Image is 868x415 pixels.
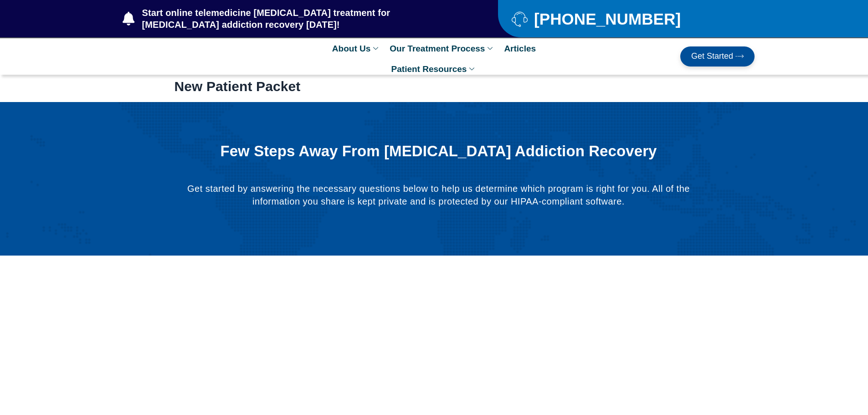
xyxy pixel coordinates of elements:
[186,182,690,208] p: Get started by answering the necessary questions below to help us determine which program is righ...
[691,52,733,61] span: Get Started
[385,38,499,59] a: Our Treatment Process
[499,38,540,59] a: Articles
[512,11,732,27] a: [PHONE_NUMBER]
[328,38,385,59] a: About Us
[532,13,681,25] span: [PHONE_NUMBER]
[140,7,462,31] span: Start online telemedicine [MEDICAL_DATA] treatment for [MEDICAL_DATA] addiction recovery [DATE]!
[387,59,482,79] a: Patient Resources
[175,78,694,95] h1: New Patient Packet
[680,46,755,67] a: Get Started
[123,7,462,31] a: Start online telemedicine [MEDICAL_DATA] treatment for [MEDICAL_DATA] addiction recovery [DATE]!
[209,143,668,159] h1: Few Steps Away From [MEDICAL_DATA] Addiction Recovery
